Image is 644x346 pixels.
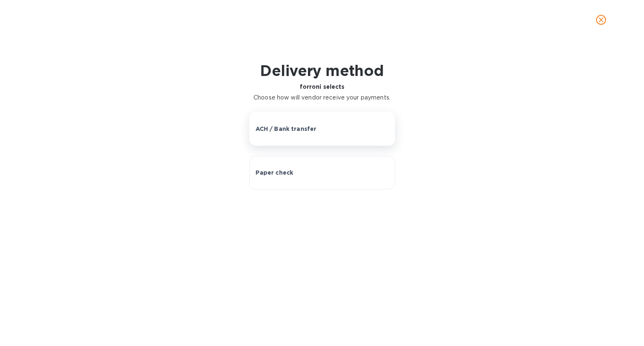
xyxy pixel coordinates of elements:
p: Paper check [256,168,294,177]
p: Choose how will vendor receive your payments. [253,93,391,102]
button: Paper check [249,156,395,190]
button: ACH / Bank transfer [249,112,395,146]
b: for roni selects [300,83,345,90]
p: ACH / Bank transfer [256,125,317,133]
button: close [591,10,611,30]
h1: Delivery method [253,62,391,79]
